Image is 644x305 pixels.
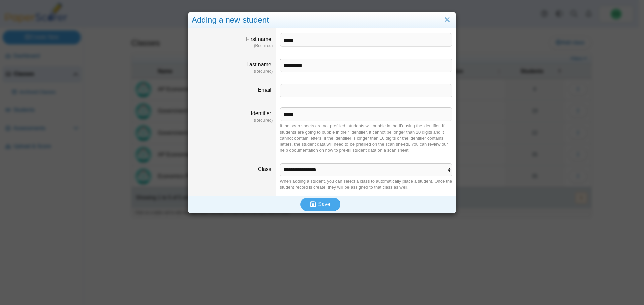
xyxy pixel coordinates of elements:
[192,43,273,49] dfn: (Required)
[258,87,273,93] label: Email
[300,198,340,211] button: Save
[246,36,273,42] label: First name
[442,14,452,26] a: Close
[258,166,273,172] label: Class
[246,62,273,67] label: Last name
[280,123,452,153] div: If the scan sheets are not prefilled, students will bubble in the ID using the identifier. If stu...
[192,118,273,123] dfn: (Required)
[251,110,273,116] label: Identifier
[318,201,330,207] span: Save
[188,12,456,28] div: Adding a new student
[280,178,452,190] div: When adding a student, you can select a class to automatically place a student. Once the student ...
[192,69,273,74] dfn: (Required)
